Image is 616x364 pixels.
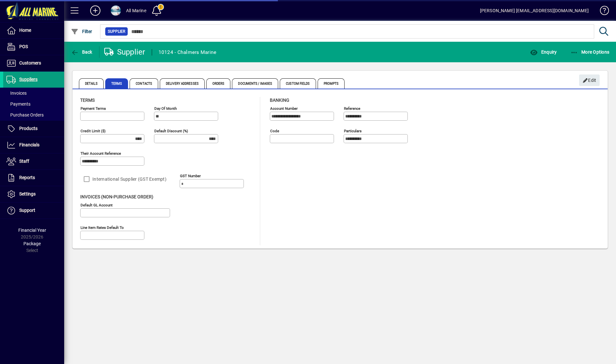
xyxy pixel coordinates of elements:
[569,46,611,58] button: More Options
[126,5,146,16] div: All Marine
[3,99,64,109] a: Payments
[280,78,316,89] span: Custom Fields
[19,77,38,82] span: Suppliers
[160,78,205,89] span: Delivery Addresses
[71,29,92,34] span: Filter
[3,88,64,99] a: Invoices
[3,153,64,169] a: Staff
[81,129,106,133] mat-label: Credit Limit ($)
[18,228,46,233] span: Financial Year
[180,174,201,178] mat-label: GST Number
[232,78,278,89] span: Documents / Images
[80,194,153,199] span: Invoices (non-purchase order)
[3,22,64,39] a: Home
[3,109,64,120] a: Purchase Orders
[206,78,231,89] span: Orders
[480,5,589,16] div: [PERSON_NAME] [EMAIL_ADDRESS][DOMAIN_NAME]
[64,46,99,58] app-page-header-button: Back
[19,44,28,49] span: POS
[528,46,558,58] button: Enquiry
[80,98,95,103] span: Terms
[19,28,31,33] span: Home
[595,1,608,22] a: Knowledge Base
[79,78,104,89] span: Details
[19,191,36,196] span: Settings
[130,78,158,89] span: Contacts
[104,47,145,57] div: Supplier
[344,106,360,111] mat-label: Reference
[3,186,64,202] a: Settings
[85,5,106,16] button: Add
[3,121,64,137] a: Products
[3,39,64,55] a: POS
[81,225,124,230] mat-label: Line Item Rates Default To
[81,203,113,207] mat-label: Default GL Account
[3,137,64,153] a: Financials
[6,91,27,96] span: Invoices
[19,208,35,213] span: Support
[3,203,64,219] a: Support
[69,26,94,37] button: Filter
[154,106,177,111] mat-label: Day of month
[154,129,188,133] mat-label: Default Discount (%)
[81,151,121,156] mat-label: Their Account Reference
[81,106,106,111] mat-label: Payment Terms
[6,112,44,117] span: Purchase Orders
[270,98,289,103] span: Banking
[570,49,610,55] span: More Options
[19,142,39,147] span: Financials
[270,106,298,111] mat-label: Account number
[23,241,41,246] span: Package
[69,46,94,58] button: Back
[318,78,345,89] span: Prompts
[19,175,35,180] span: Reports
[583,75,596,86] span: Edit
[19,159,29,164] span: Staff
[270,129,279,133] mat-label: Code
[105,78,128,89] span: Terms
[106,5,126,16] button: Profile
[530,49,557,55] span: Enquiry
[158,47,217,57] div: 10124 - Chalmers Marine
[3,55,64,71] a: Customers
[19,126,38,131] span: Products
[344,129,362,133] mat-label: Particulars
[19,60,41,65] span: Customers
[6,101,30,107] span: Payments
[108,28,125,35] span: Supplier
[3,170,64,186] a: Reports
[579,74,600,86] button: Edit
[71,49,92,55] span: Back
